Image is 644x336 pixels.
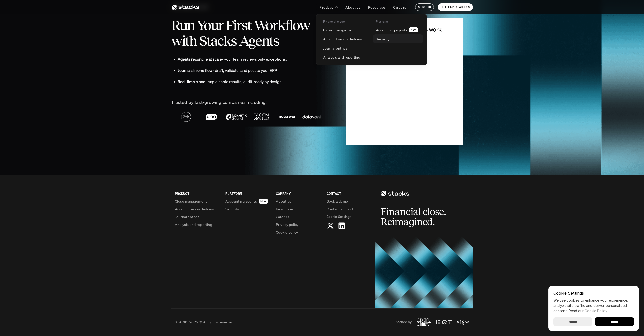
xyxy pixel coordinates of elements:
p: We use cookies to enhance your experience, analyze site traffic and deliver personalized content. [553,298,634,313]
p: Security [225,206,239,212]
p: Close management [175,199,207,204]
p: Close management [323,27,355,33]
a: Close management [320,25,370,34]
a: Careers [390,3,409,12]
p: STACKS 2025 © All rights reserved [175,319,234,325]
a: Contact support [327,206,371,212]
p: GET EARLY ACCESS [441,5,470,9]
p: Privacy policy [276,222,299,227]
p: Platform [376,20,388,23]
a: Privacy policy [276,222,320,227]
a: Security [373,34,423,43]
p: Journal entries [323,45,348,51]
p: Backed by [395,320,412,324]
a: Journal entries [320,43,370,53]
a: Analysis and reporting [320,53,370,62]
h2: Run Your First Workflow with Stacks Agents [171,18,331,49]
p: About us [276,199,291,204]
p: Account reconciliations [175,206,214,212]
p: PRODUCT [175,191,219,196]
p: Resources [276,206,294,212]
a: Journal entries [175,214,219,219]
p: Cookie Settings [553,291,634,295]
a: Book a demo [327,199,371,204]
a: Resources [365,3,389,12]
p: Analysis and reporting [175,222,212,227]
p: Contact support [327,206,353,212]
p: Book a demo [327,199,348,204]
p: - draft, validate, and post to your ERP. [178,67,331,74]
a: Accounting agentsNEW [373,25,423,34]
a: About us [276,199,320,204]
a: About us [342,3,364,12]
p: Careers [276,214,289,219]
p: Financial close [323,20,345,23]
p: Journal entries [175,214,199,219]
span: Cookie Settings [327,214,351,219]
p: CONTACT [327,191,371,196]
p: Trusted by fast-growing companies including: [171,99,331,106]
strong: Real-time close [178,79,205,84]
h2: NEW [260,200,266,203]
span: Read our . [569,309,608,313]
p: • [174,67,175,74]
a: Close management [175,199,219,204]
a: Account reconciliations [175,206,219,212]
p: Accounting agents [376,27,407,33]
p: Account reconciliations [323,36,362,42]
a: Analysis and reporting [175,222,219,227]
p: PLATFORM [225,191,270,196]
strong: Journals in one flow [178,68,213,73]
button: Cookie Trigger [327,214,351,219]
a: Cookie Policy [585,309,607,313]
p: Accounting agents [225,199,257,204]
p: - your team reviews only exceptions. [178,56,331,63]
a: Accounting agentsNEW [225,199,270,204]
p: Resources [368,5,386,10]
a: SIGN IN [415,3,434,11]
p: COMPANY [276,191,320,196]
a: GET EARLY ACCESS [438,3,473,11]
a: Security [225,206,270,212]
p: About us [345,5,360,10]
p: Cookie policy [276,230,298,235]
a: Careers [276,214,320,219]
a: Cookie policy [276,230,320,235]
a: Resources [276,206,320,212]
a: Account reconciliations [320,34,370,43]
h2: Financial close. Reimagined. [381,207,456,227]
p: • [174,78,175,85]
p: Product [319,5,333,10]
p: • [174,56,175,63]
h2: NEW [411,28,416,31]
iframe: Form [354,36,455,95]
p: Careers [393,5,406,10]
p: Analysis and reporting [323,55,360,60]
p: - explainable results, audit-ready by design. [178,78,331,85]
p: SIGN IN [418,5,431,9]
strong: Agents reconcile at scale [178,56,222,62]
p: Security [376,36,389,42]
